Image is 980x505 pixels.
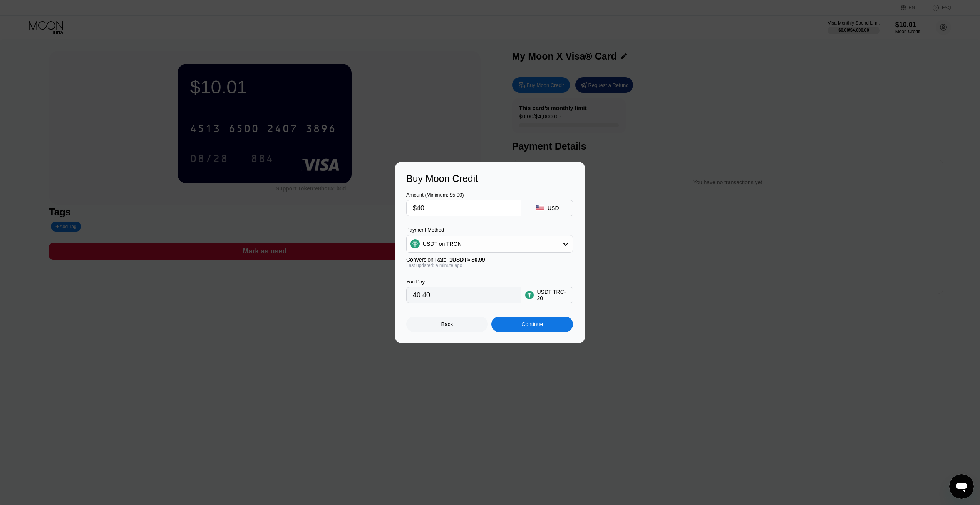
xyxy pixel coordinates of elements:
div: Back [406,317,488,332]
div: Continue [491,317,573,332]
div: Back [441,321,453,327]
div: Buy Moon Credit [406,173,574,184]
div: You Pay [406,279,521,285]
iframe: Кнопка запуска окна обмена сообщениями [949,474,974,499]
input: $0.00 [413,200,515,216]
div: USDT TRC-20 [537,289,569,301]
div: Continue [521,321,543,327]
div: USD [548,205,559,211]
div: Conversion Rate: [406,257,573,263]
div: USDT on TRON [407,236,573,252]
div: Last updated: a minute ago [406,263,573,268]
div: Payment Method [406,227,573,233]
div: Amount (Minimum: $5.00) [406,192,521,198]
div: USDT on TRON [423,241,462,247]
span: 1 USDT ≈ $0.99 [449,257,485,263]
